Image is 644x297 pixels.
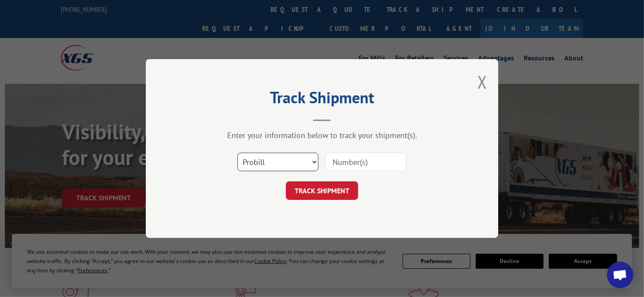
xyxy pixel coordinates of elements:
[190,130,454,140] div: Enter your information below to track your shipment(s).
[190,91,454,108] h2: Track Shipment
[286,181,358,200] button: TRACK SHIPMENT
[325,153,406,171] input: Number(s)
[607,262,633,288] div: Open chat
[477,70,487,94] button: Close modal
